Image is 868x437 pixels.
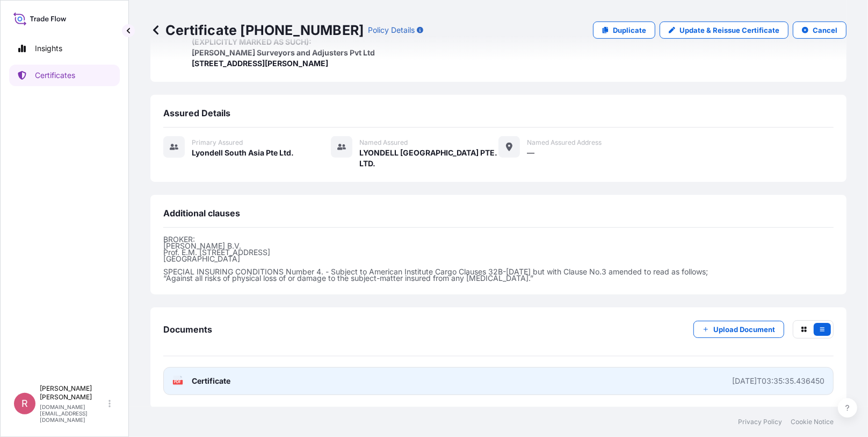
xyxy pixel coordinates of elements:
text: PDF [175,380,182,384]
span: Primary assured [192,138,243,147]
p: Certificates [35,70,75,81]
span: R [21,398,28,409]
div: [DATE]T03:35:35.436450 [732,376,824,386]
span: Lyondell South Asia Pte Ltd. [192,147,294,158]
p: BROKER: [PERSON_NAME] B.V. Prof. E.M. [STREET_ADDRESS] [GEOGRAPHIC_DATA] SPECIAL INSURING CONDITI... [163,236,834,281]
span: Additional clauses [163,208,240,219]
a: Certificates [9,65,120,86]
a: Cookie Notice [791,418,834,426]
span: LYONDELL [GEOGRAPHIC_DATA] PTE. LTD. [359,147,498,169]
p: Upload Document [713,324,775,335]
button: Cancel [793,22,847,39]
p: Cancel [813,25,837,36]
a: Insights [9,38,120,59]
p: Update & Reissue Certificate [679,25,779,36]
a: Update & Reissue Certificate [660,22,789,39]
span: — [527,147,534,158]
a: Duplicate [593,22,655,39]
p: [PERSON_NAME] [PERSON_NAME] [40,384,106,401]
span: Certificate [192,376,230,386]
span: Named Assured Address [527,138,602,147]
span: Documents [163,324,212,335]
p: Policy Details [368,25,415,36]
a: PDFCertificate[DATE]T03:35:35.436450 [163,367,834,395]
p: [DOMAIN_NAME][EMAIL_ADDRESS][DOMAIN_NAME] [40,404,106,423]
p: Certificate [PHONE_NUMBER] [150,22,364,39]
p: Duplicate [613,25,646,36]
span: Named Assured [359,138,408,147]
p: Insights [35,43,62,54]
button: Upload Document [693,321,784,338]
span: Assured Details [163,108,230,118]
a: Privacy Policy [738,418,782,426]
